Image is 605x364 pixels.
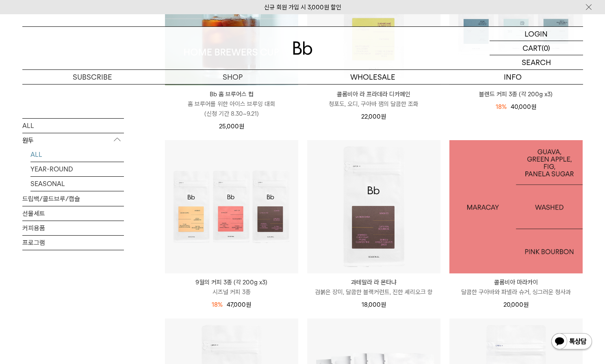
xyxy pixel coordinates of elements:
span: 원 [531,103,536,110]
a: 콜롬비아 마라카이 [449,140,583,273]
span: 원 [523,301,529,308]
span: 원 [381,301,386,308]
img: 로고 [293,41,312,55]
span: 원 [239,123,244,130]
span: 원 [246,301,251,308]
span: 18,000 [362,301,386,308]
img: 1000000482_add2_067.jpg [449,140,583,273]
p: 콜롬비아 마라카이 [449,277,583,287]
p: CART [523,41,542,55]
a: LOGIN [490,27,583,41]
p: 달콤한 구아바와 파넬라 슈거, 싱그러운 청사과 [449,287,583,297]
span: 20,000 [503,301,529,308]
span: 25,000 [219,123,244,130]
a: 커피용품 [22,221,124,235]
a: Bb 홈 브루어스 컵 홈 브루어를 위한 아이스 브루잉 대회(신청 기간 8.30~9.21) [165,89,298,119]
a: SHOP [163,70,303,84]
p: 과테말라 라 몬타냐 [307,277,440,287]
a: SEASONAL [30,176,124,191]
p: 9월의 커피 3종 (각 200g x3) [165,277,298,287]
a: ALL [30,147,124,161]
p: (0) [542,41,550,55]
p: 검붉은 장미, 달콤한 블랙커런트, 진한 셰리오크 향 [307,287,440,297]
p: 원두 [22,133,124,147]
a: ALL [22,118,124,132]
p: SEARCH [522,55,551,69]
a: 신규 회원 가입 시 3,000원 할인 [264,4,341,11]
a: CART (0) [490,41,583,55]
img: 9월의 커피 3종 (각 200g x3) [165,140,298,273]
a: 콜롬비아 마라카이 달콤한 구아바와 파넬라 슈거, 싱그러운 청사과 [449,277,583,297]
a: 과테말라 라 몬타냐 검붉은 장미, 달콤한 블랙커런트, 진한 셰리오크 향 [307,277,440,297]
p: INFO [443,70,583,84]
img: 카카오톡 채널 1:1 채팅 버튼 [551,332,593,352]
a: 선물세트 [22,206,124,220]
a: 프로그램 [22,235,124,249]
p: 시즈널 커피 3종 [165,287,298,297]
p: 콜롬비아 라 프라데라 디카페인 [307,89,440,99]
a: 콜롬비아 라 프라데라 디카페인 청포도, 오디, 구아바 잼의 달콤한 조화 [307,89,440,109]
a: 드립백/콜드브루/캡슐 [22,191,124,206]
span: 47,000 [227,301,251,308]
span: 40,000 [511,103,536,110]
span: 22,000 [361,113,386,120]
p: 청포도, 오디, 구아바 잼의 달콤한 조화 [307,99,440,109]
a: YEAR-ROUND [30,162,124,176]
p: Bb 홈 브루어스 컵 [165,89,298,99]
p: WHOLESALE [303,70,443,84]
a: 9월의 커피 3종 (각 200g x3) 시즈널 커피 3종 [165,277,298,297]
img: 과테말라 라 몬타냐 [307,140,440,273]
span: 원 [381,113,386,120]
div: 18% [212,300,223,310]
p: 홈 브루어를 위한 아이스 브루잉 대회 (신청 기간 8.30~9.21) [165,99,298,119]
p: LOGIN [525,27,548,41]
a: 블렌드 커피 3종 (각 200g x3) [449,89,583,99]
div: 18% [496,102,507,112]
a: SUBSCRIBE [22,70,163,84]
